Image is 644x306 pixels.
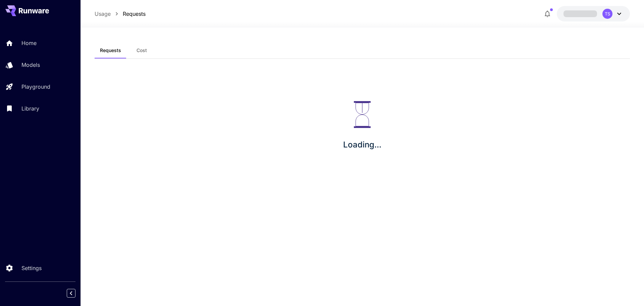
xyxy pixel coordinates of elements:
[100,47,121,53] span: Requests
[95,10,111,18] a: Usage
[557,6,630,21] button: TS
[72,287,80,299] div: Collapse sidebar
[21,39,37,47] p: Home
[602,9,612,19] div: TS
[21,104,39,113] p: Library
[123,10,146,18] a: Requests
[67,289,75,298] button: Collapse sidebar
[21,264,42,272] p: Settings
[137,47,147,53] span: Cost
[21,61,40,69] p: Models
[21,83,50,91] p: Playground
[95,10,146,18] nav: breadcrumb
[343,139,381,151] p: Loading...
